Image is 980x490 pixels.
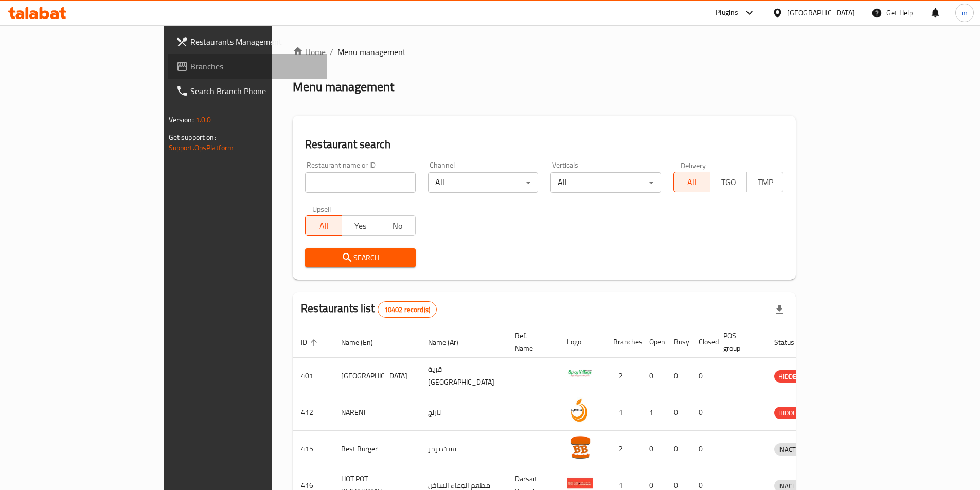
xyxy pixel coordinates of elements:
span: m [961,7,968,19]
td: نارنج [420,394,507,431]
th: Closed [690,326,715,358]
span: Restaurants Management [190,35,319,48]
span: Branches [190,60,319,72]
span: Get support on: [169,131,216,144]
td: 0 [690,358,715,394]
span: TGO [715,175,743,190]
a: Restaurants Management [168,29,327,54]
span: HIDDEN [774,407,805,419]
span: TMP [751,175,779,190]
h2: Restaurant search [305,137,783,152]
span: Status [774,336,808,349]
button: TGO [710,172,747,192]
label: Delivery [681,161,706,169]
th: Branches [605,326,641,358]
button: No [379,215,416,236]
span: Menu management [337,46,406,58]
div: All [550,172,661,193]
input: Search for restaurant name or ID.. [305,172,416,193]
img: NARENJ [567,397,593,423]
button: TMP [746,172,783,192]
td: NARENJ [333,394,420,431]
span: Ref. Name [515,330,546,354]
td: 0 [666,394,690,431]
div: HIDDEN [774,407,805,419]
img: Spicy Village [567,361,593,387]
span: All [678,175,706,190]
span: INACTIVE [774,444,809,456]
th: Logo [559,326,605,358]
span: Yes [346,219,375,233]
td: 2 [605,431,641,467]
span: Version: [169,113,194,126]
button: Search [305,248,416,267]
button: Yes [342,215,379,236]
span: 10402 record(s) [378,305,436,315]
td: 2 [605,358,641,394]
span: All [310,219,338,233]
td: بست برجر [420,431,507,467]
td: 0 [690,394,715,431]
span: HIDDEN [774,371,805,383]
th: Open [641,326,666,358]
td: [GEOGRAPHIC_DATA] [333,358,420,394]
span: 1.0.0 [195,113,211,126]
nav: breadcrumb [293,46,796,58]
td: 0 [666,358,690,394]
a: Support.OpsPlatform [169,141,234,154]
td: Best Burger [333,431,420,467]
td: 0 [641,358,666,394]
span: Search [313,251,407,264]
span: ID [301,336,320,349]
td: 0 [690,431,715,467]
h2: Restaurants list [301,301,437,318]
div: All [428,172,539,193]
img: Best Burger [567,434,593,460]
td: 1 [605,394,641,431]
div: Export file [767,297,792,322]
li: / [330,46,333,58]
span: Search Branch Phone [190,85,319,97]
div: [GEOGRAPHIC_DATA] [787,7,855,19]
th: Busy [666,326,690,358]
span: POS group [723,330,754,354]
span: Name (Ar) [428,336,472,349]
div: Plugins [716,7,738,19]
span: No [383,219,412,233]
label: Upsell [312,205,331,212]
a: Branches [168,54,327,79]
td: 0 [666,431,690,467]
td: 1 [641,394,666,431]
td: قرية [GEOGRAPHIC_DATA] [420,358,507,394]
h2: Menu management [293,79,394,95]
a: Search Branch Phone [168,79,327,103]
button: All [305,215,342,236]
span: Name (En) [341,336,386,349]
td: 0 [641,431,666,467]
div: Total records count [378,301,437,318]
div: HIDDEN [774,370,805,383]
button: All [673,172,710,192]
